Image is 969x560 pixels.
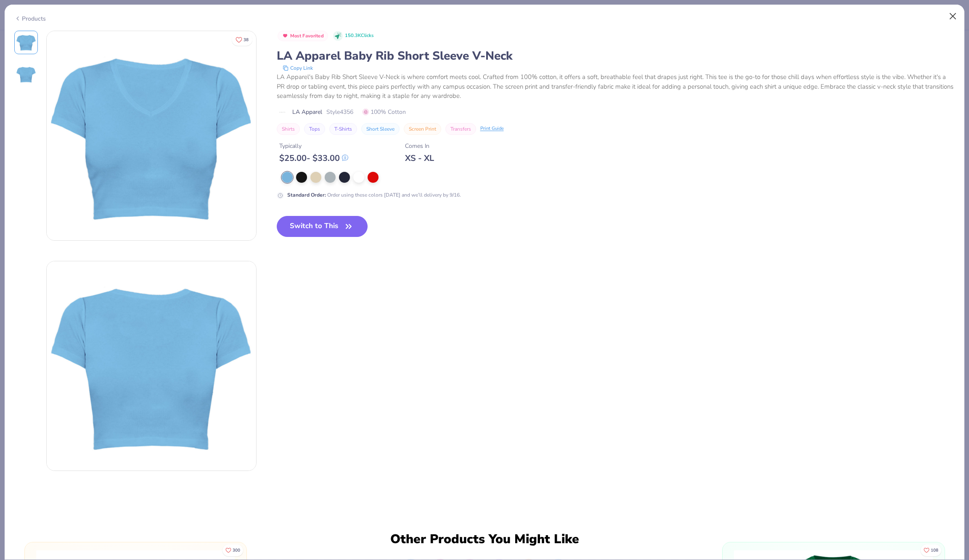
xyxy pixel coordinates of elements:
[329,123,357,135] button: T-Shirts
[282,32,289,39] img: Most Favorited sort
[363,108,406,116] span: 100% Cotton
[277,123,300,135] button: Shirts
[945,8,961,24] button: Close
[280,64,315,72] button: copy to clipboard
[16,64,36,84] img: Back
[279,153,348,163] div: $ 25.00 - $ 33.00
[361,123,400,135] button: Short Sleeve
[292,108,322,116] span: LA Apparel
[480,125,504,132] div: Print Guide
[404,123,441,135] button: Screen Print
[16,32,36,53] img: Front
[287,191,461,199] div: Order using these colors [DATE] and we’ll delivery by 9/16.
[47,261,256,471] img: Back
[277,48,955,64] div: LA Apparel Baby Rib Short Sleeve V-Neck
[277,72,955,101] div: LA Apparel's Baby Rib Short Sleeve V-Neck is where comfort meets cool. Crafted from 100% cotton, ...
[931,548,938,552] span: 108
[326,108,353,116] span: Style 4356
[385,532,584,547] div: Other Products You Might Like
[304,123,325,135] button: Tops
[290,34,324,38] span: Most Favorited
[277,109,288,116] img: brand logo
[279,142,348,150] div: Typically
[278,31,328,42] button: Badge Button
[47,31,256,240] img: Front
[232,34,252,46] button: Like
[287,192,326,198] strong: Standard Order :
[345,32,373,39] span: 150.3K Clicks
[921,544,941,556] button: Like
[244,38,249,42] span: 38
[405,142,434,150] div: Comes In
[277,216,368,237] button: Switch to This
[233,548,240,552] span: 300
[445,123,476,135] button: Transfers
[405,153,434,163] div: XS - XL
[14,14,46,23] div: Products
[222,544,243,556] button: Like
